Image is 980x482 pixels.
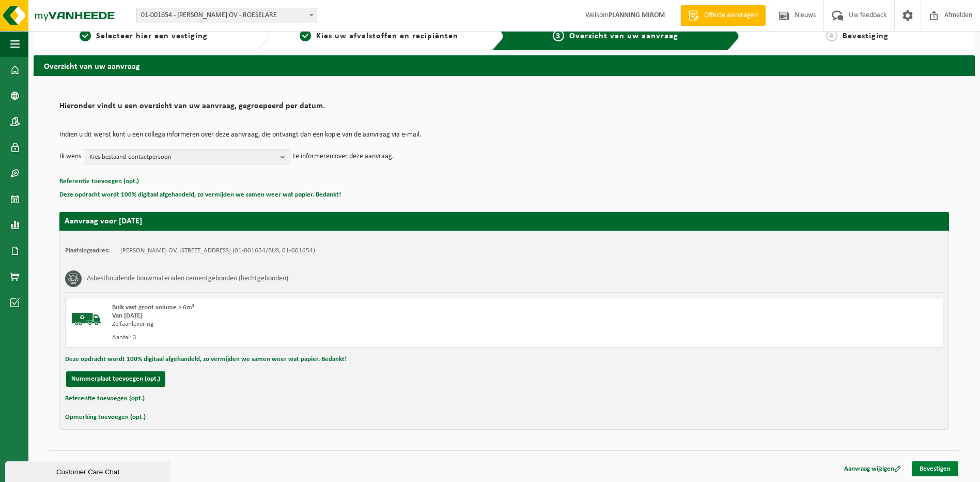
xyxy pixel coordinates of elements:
iframe: chat widget [5,459,173,482]
span: Bevestiging [843,32,889,40]
span: Kies uw afvalstoffen en recipiënten [316,32,458,40]
span: Offerte aanvragen [702,10,760,21]
span: Overzicht van uw aanvraag [569,32,678,40]
button: Referentie toevoegen (opt.) [65,392,145,405]
h2: Overzicht van uw aanvraag [34,55,975,76]
a: Offerte aanvragen [680,5,766,26]
span: 01-001654 - MIROM ROESELARE OV - ROESELARE [136,8,317,23]
img: BL-SO-LV.png [71,304,102,335]
button: Deze opdracht wordt 100% digitaal afgehandeld, zo vermijden we samen weer wat papier. Bedankt! [59,188,341,202]
button: Referentie toevoegen (opt.) [59,175,139,188]
p: Ik wens [59,149,81,164]
h3: Asbesthoudende bouwmaterialen cementgebonden (hechtgebonden) [87,270,288,287]
button: Kies bestaand contactpersoon [84,149,290,164]
span: 1 [80,30,91,41]
span: Selecteer hier een vestiging [96,32,208,40]
button: Nummerplaat toevoegen (opt.) [66,371,165,387]
a: Aanvraag wijzigen [836,461,909,476]
a: 2Kies uw afvalstoffen en recipiënten [274,30,484,42]
span: 2 [300,30,311,41]
span: 4 [826,30,837,41]
p: te informeren over deze aanvraag. [293,149,394,164]
div: Aantal: 3 [112,334,546,342]
button: Deze opdracht wordt 100% digitaal afgehandeld, zo vermijden we samen weer wat papier. Bedankt! [65,353,347,366]
a: Bevestigen [912,461,958,476]
div: Zelfaanlevering [112,320,546,328]
td: [PERSON_NAME] OV, [STREET_ADDRESS] (01-001654/BUS, 01-001654) [120,247,315,255]
button: Opmerking toevoegen (opt.) [65,411,146,424]
span: Kies bestaand contactpersoon [89,149,276,165]
a: 1Selecteer hier een vestiging [39,30,248,42]
strong: Aanvraag voor [DATE] [65,217,142,225]
strong: PLANNING MIROM [609,11,665,19]
p: Indien u dit wenst kunt u een collega informeren over deze aanvraag, die ontvangt dan een kopie v... [59,131,949,139]
span: 01-001654 - MIROM ROESELARE OV - ROESELARE [137,8,317,23]
h2: Hieronder vindt u een overzicht van uw aanvraag, gegroepeerd per datum. [59,102,949,116]
strong: Van [DATE] [112,312,142,319]
span: 3 [553,30,564,41]
span: Bulk vast groot volume > 6m³ [112,304,194,311]
strong: Plaatsingsadres: [65,247,110,254]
